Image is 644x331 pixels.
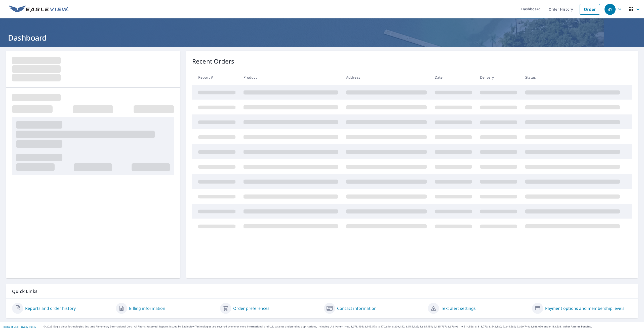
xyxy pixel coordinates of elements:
[44,325,641,328] p: © 2025 Eagle View Technologies, Inc. and Pictometry International Corp. All Rights Reserved. Repo...
[3,325,36,328] p: |
[239,70,342,85] th: Product
[192,70,239,85] th: Report #
[129,305,165,311] a: Billing information
[580,4,600,15] a: Order
[605,4,616,15] div: BY
[441,305,476,311] a: Text alert settings
[3,325,18,328] a: Terms of Use
[20,325,36,328] a: Privacy Policy
[337,305,377,311] a: Contact information
[342,70,431,85] th: Address
[9,6,68,13] img: EV Logo
[545,305,624,311] a: Payment options and membership levels
[12,288,632,294] p: Quick Links
[431,70,476,85] th: Date
[521,70,624,85] th: Status
[476,70,521,85] th: Delivery
[192,57,234,66] p: Recent Orders
[25,305,76,311] a: Reports and order history
[6,33,638,43] h1: Dashboard
[233,305,270,311] a: Order preferences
